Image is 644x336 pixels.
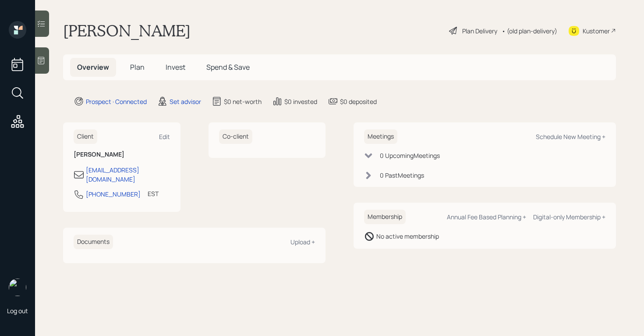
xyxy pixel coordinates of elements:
[74,235,113,249] h6: Documents
[86,189,141,199] div: [PHONE_NUMBER]
[376,232,439,241] div: No active membership
[462,26,497,36] div: Plan Delivery
[340,97,377,106] div: $0 deposited
[86,97,147,106] div: Prospect · Connected
[159,132,170,141] div: Edit
[219,129,252,144] h6: Co-client
[380,171,424,180] div: 0 Past Meeting s
[533,213,605,221] div: Digital-only Membership +
[74,151,170,158] h6: [PERSON_NAME]
[86,165,170,184] div: [EMAIL_ADDRESS][DOMAIN_NAME]
[380,151,440,160] div: 0 Upcoming Meeting s
[148,189,159,198] div: EST
[447,213,526,221] div: Annual Fee Based Planning +
[536,132,605,141] div: Schedule New Meeting +
[583,26,610,36] div: Kustomer
[7,307,28,315] div: Log out
[224,97,262,106] div: $0 net-worth
[130,62,145,72] span: Plan
[166,62,185,72] span: Invest
[502,26,557,36] div: • (old plan-delivery)
[284,97,317,106] div: $0 invested
[9,279,26,296] img: retirable_logo.png
[290,238,315,246] div: Upload +
[364,210,406,224] h6: Membership
[364,129,397,144] h6: Meetings
[74,129,97,144] h6: Client
[170,97,201,106] div: Set advisor
[206,62,250,72] span: Spend & Save
[63,21,191,40] h1: [PERSON_NAME]
[77,62,109,72] span: Overview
